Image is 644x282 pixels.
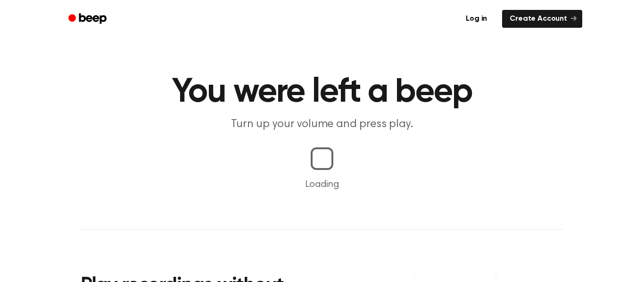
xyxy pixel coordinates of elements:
[502,10,582,28] a: Create Account
[62,10,115,28] a: Beep
[11,177,633,192] p: Loading
[141,117,503,132] p: Turn up your volume and press play.
[456,8,496,30] a: Log in
[81,75,563,109] h1: You were left a beep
